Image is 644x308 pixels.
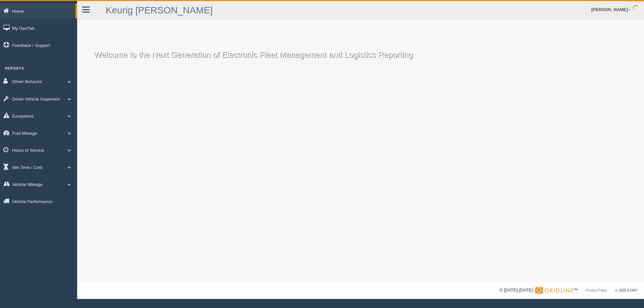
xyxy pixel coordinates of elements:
[535,287,573,294] img: Gridline
[499,287,637,294] div: © [DATE]-[DATE] - ™
[586,289,607,292] a: Privacy Policy
[84,39,637,60] p: Welcome to the Next Generation of Electronic Fleet Management and Logistics Reporting
[615,289,637,292] span: v. 2025.4.1947
[106,5,213,15] a: Keurig [PERSON_NAME]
